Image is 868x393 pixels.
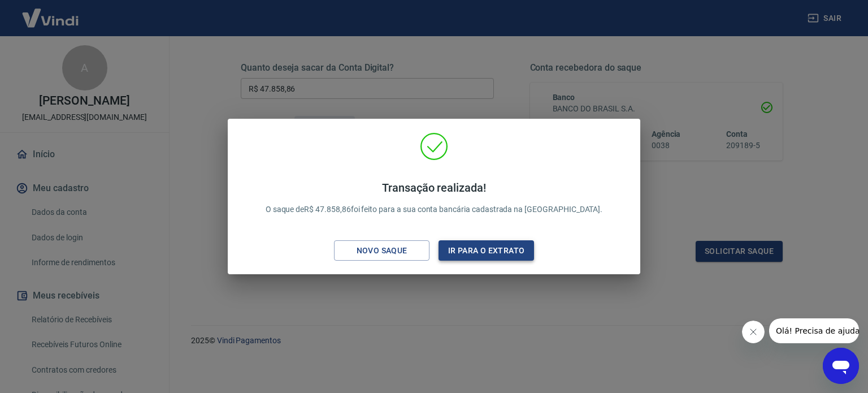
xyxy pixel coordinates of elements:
[334,240,429,261] button: Novo saque
[769,318,859,343] iframe: Mensagem da empresa
[742,321,765,343] iframe: Fechar mensagem
[343,244,421,258] div: Novo saque
[266,181,603,195] h4: Transação realizada!
[7,8,95,17] span: Olá! Precisa de ajuda?
[439,240,534,261] button: Ir para o extrato
[823,348,859,384] iframe: Botão para abrir a janela de mensagens
[266,181,603,215] p: O saque de R$ 47.858,86 foi feito para a sua conta bancária cadastrada na [GEOGRAPHIC_DATA].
